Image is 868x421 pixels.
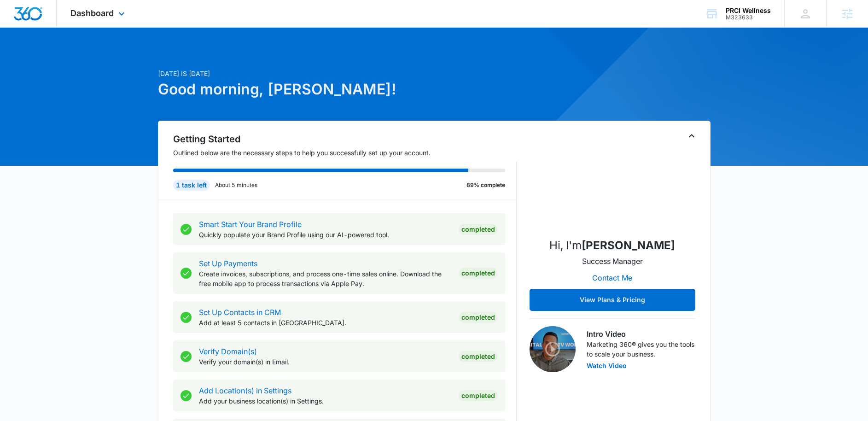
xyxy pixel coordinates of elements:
[530,289,695,311] button: View Plans & Pricing
[549,237,675,254] p: Hi, I'm
[199,347,257,356] a: Verify Domain(s)
[686,130,697,141] button: Toggle Collapse
[459,390,498,401] div: Completed
[199,269,451,288] p: Create invoices, subscriptions, and process one-time sales online. Download the free mobile app t...
[726,7,771,14] div: account name
[173,180,210,191] div: 1 task left
[173,132,517,146] h2: Getting Started
[70,8,114,18] span: Dashboard
[587,339,695,359] p: Marketing 360® gives you the tools to scale your business.
[199,308,281,317] a: Set Up Contacts in CRM
[199,386,291,395] a: Add Location(s) in Settings
[587,363,627,369] button: Watch Video
[582,239,675,252] strong: [PERSON_NAME]
[466,181,505,189] p: 89% complete
[199,230,451,240] p: Quickly populate your Brand Profile using our AI-powered tool.
[530,326,576,372] img: Intro Video
[459,351,498,362] div: Completed
[583,267,641,289] button: Contact Me
[199,220,302,229] a: Smart Start Your Brand Profile
[459,224,498,235] div: Completed
[726,14,771,21] div: account id
[199,357,451,367] p: Verify your domain(s) in Email.
[199,259,257,268] a: Set Up Payments
[215,181,257,189] p: About 5 minutes
[199,396,451,406] p: Add your business location(s) in Settings.
[566,138,658,230] img: Mitchell Dame
[587,328,695,339] h3: Intro Video
[582,256,643,267] p: Success Manager
[158,69,523,78] p: [DATE] is [DATE]
[459,268,498,279] div: Completed
[173,148,517,158] p: Outlined below are the necessary steps to help you successfully set up your account.
[459,312,498,323] div: Completed
[158,78,523,100] h1: Good morning, [PERSON_NAME]!
[199,318,451,327] p: Add at least 5 contacts in [GEOGRAPHIC_DATA].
